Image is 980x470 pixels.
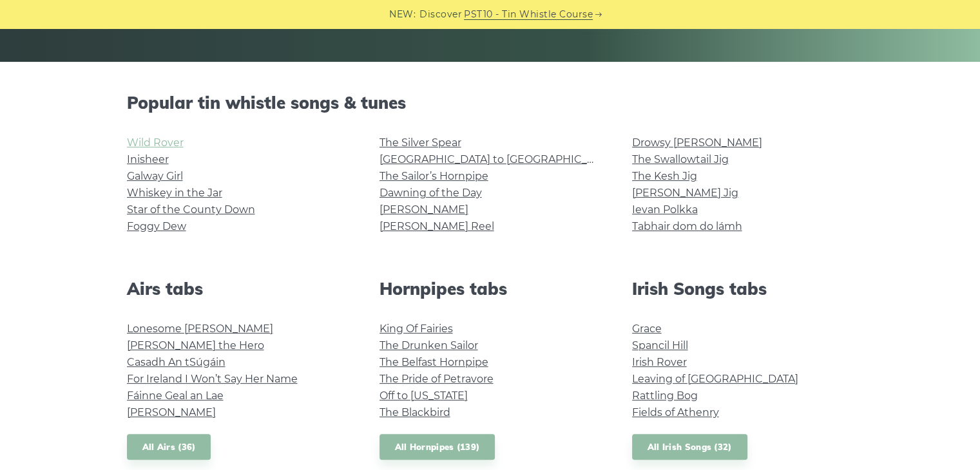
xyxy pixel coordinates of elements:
[380,203,468,216] a: [PERSON_NAME]
[127,220,186,232] a: Foggy Dew
[380,153,617,165] a: [GEOGRAPHIC_DATA] to [GEOGRAPHIC_DATA]
[380,406,450,418] a: The Blackbird
[632,323,662,335] a: Grace
[464,7,593,22] a: PST10 - Tin Whistle Course
[380,434,495,460] a: All Hornpipes (139)
[380,356,488,368] a: The Belfast Hornpipe
[127,406,216,418] a: [PERSON_NAME]
[632,170,697,182] a: The Kesh Jig
[632,373,798,385] a: Leaving of [GEOGRAPHIC_DATA]
[380,136,461,149] a: The Silver Spear
[389,7,416,22] span: NEW:
[632,390,698,402] a: Rattling Bog
[127,356,226,368] a: Casadh An tSúgáin
[632,356,687,368] a: Irish Rover
[419,7,462,22] span: Discover
[127,279,349,299] h2: Airs tabs
[127,153,169,165] a: Inisheer
[127,434,211,460] a: All Airs (36)
[127,93,854,113] h2: Popular tin whistle songs & tunes
[632,279,854,299] h2: Irish Songs tabs
[380,170,488,182] a: The Sailor’s Hornpipe
[380,279,601,299] h2: Hornpipes tabs
[632,187,738,199] a: [PERSON_NAME] Jig
[380,339,478,352] a: The Drunken Sailor
[127,323,273,335] a: Lonesome [PERSON_NAME]
[127,203,255,216] a: Star of the County Down
[632,203,698,216] a: Ievan Polkka
[127,390,224,402] a: Fáinne Geal an Lae
[127,187,222,199] a: Whiskey in the Jar
[632,339,688,352] a: Spancil Hill
[632,220,742,232] a: Tabhair dom do lámh
[380,390,468,402] a: Off to [US_STATE]
[380,220,494,232] a: [PERSON_NAME] Reel
[127,136,184,149] a: Wild Rover
[127,170,183,182] a: Galway Girl
[632,406,719,418] a: Fields of Athenry
[632,434,747,460] a: All Irish Songs (32)
[127,339,264,352] a: [PERSON_NAME] the Hero
[380,323,453,335] a: King Of Fairies
[632,153,729,165] a: The Swallowtail Jig
[127,373,298,385] a: For Ireland I Won’t Say Her Name
[632,136,762,149] a: Drowsy [PERSON_NAME]
[380,373,494,385] a: The Pride of Petravore
[380,187,482,199] a: Dawning of the Day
